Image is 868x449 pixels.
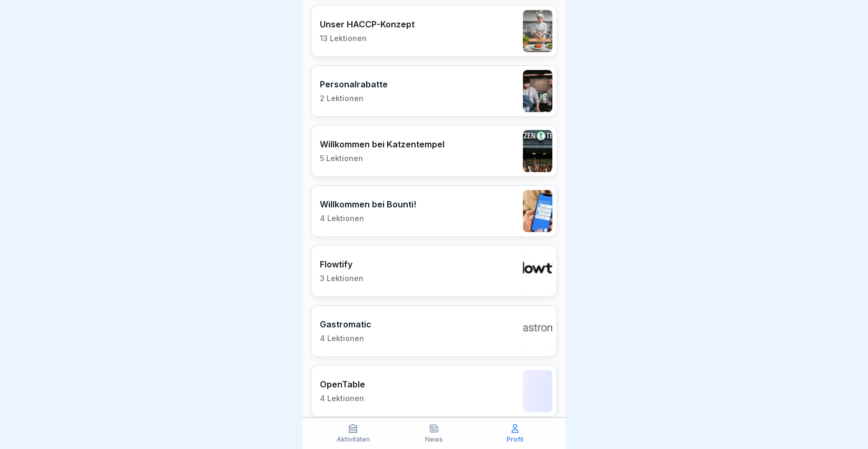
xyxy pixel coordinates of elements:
img: dog6yqj7zqg9ablzyyo06exk.png [523,250,552,292]
a: Willkommen bei Bounti!4 Lektionen [311,185,557,237]
p: 3 Lektionen [320,274,364,283]
p: Willkommen bei Bounti! [320,199,416,209]
img: bfxihpyegxharsbvixxs1pbj.png [523,130,552,172]
a: Flowtify3 Lektionen [311,245,557,297]
p: Unser HACCP-Konzept [320,19,415,29]
p: Gastromatic [320,319,371,330]
p: 4 Lektionen [320,334,371,343]
a: OpenTable4 Lektionen [311,365,557,417]
p: 5 Lektionen [320,154,445,163]
p: OpenTable [320,379,365,390]
p: 13 Lektionen [320,34,415,43]
img: b6ioavhct5dx9kmiyfa4h45u.png [523,310,552,352]
img: xh3bnih80d1pxcetv9zsuevg.png [523,190,552,232]
img: e8ziyjrh6o0kapfuhyynj7rz.png [523,70,552,112]
p: 2 Lektionen [320,94,388,103]
a: Willkommen bei Katzentempel5 Lektionen [311,125,557,177]
p: Aktivitäten [337,436,370,443]
a: Personalrabatte2 Lektionen [311,65,557,117]
p: 4 Lektionen [320,394,365,403]
a: Gastromatic4 Lektionen [311,305,557,357]
p: Flowtify [320,259,364,270]
p: Willkommen bei Katzentempel [320,139,445,149]
img: mlsleav921hxy3akyctmymka.png [523,10,552,52]
p: Personalrabatte [320,79,388,89]
img: m5y9lljxeojdtye9x7i78szc.png [523,370,552,412]
p: 4 Lektionen [320,214,416,223]
p: News [425,436,443,443]
p: Profil [507,436,523,443]
a: Unser HACCP-Konzept13 Lektionen [311,5,557,57]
